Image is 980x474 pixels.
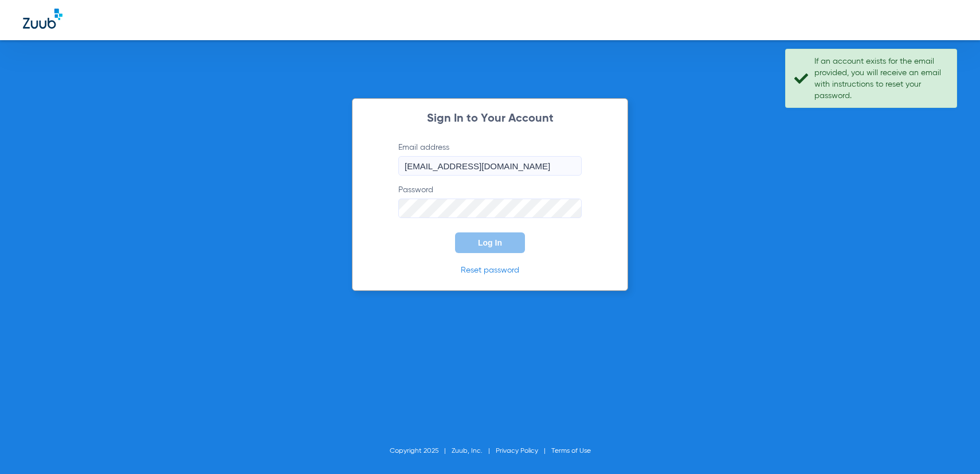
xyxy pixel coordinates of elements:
li: Zuub, Inc. [452,445,496,457]
a: Terms of Use [551,448,591,454]
li: Copyright 2025 [390,445,452,457]
a: Reset password [461,266,519,274]
a: Privacy Policy [496,448,538,454]
input: Password [398,199,582,218]
input: Email address [398,156,582,176]
span: Log In [478,238,502,247]
div: If an account exists for the email provided, you will receive an email with instructions to reset... [814,56,947,102]
h2: Sign In to Your Account [381,113,599,125]
button: Log In [455,232,525,253]
label: Email address [398,142,582,176]
label: Password [398,184,582,218]
img: Zuub Logo [23,9,62,29]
